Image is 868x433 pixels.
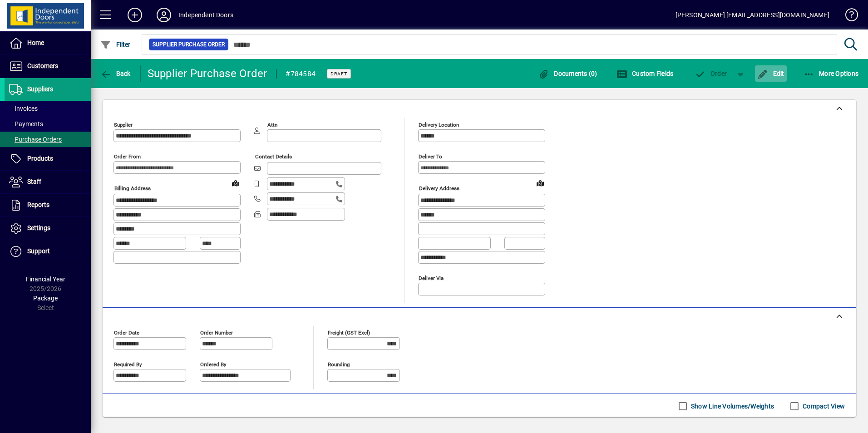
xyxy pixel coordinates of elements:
button: Filter [98,36,133,53]
div: Independent Doors [178,8,233,22]
mat-label: Attn [267,122,277,128]
button: More Options [801,65,861,82]
button: Order [690,65,731,82]
span: Products [27,155,53,162]
mat-label: Order from [114,153,141,160]
button: Custom Fields [614,65,676,82]
span: Custom Fields [616,70,674,77]
app-page-header-button: Back [91,65,141,82]
span: Filter [100,41,131,48]
span: Draft [330,71,347,77]
div: [PERSON_NAME] [EMAIL_ADDRESS][DOMAIN_NAME] [676,8,829,22]
button: Edit [755,65,787,82]
mat-label: Order date [114,329,139,335]
a: View on map [533,176,547,190]
label: Compact View [801,402,845,411]
span: Purchase Orders [9,136,62,143]
label: Show Line Volumes/Weights [689,402,774,411]
a: Staff [5,171,91,193]
span: Suppliers [27,85,53,93]
span: More Options [804,70,859,77]
span: Edit [757,70,784,77]
div: Supplier Purchase Order [148,66,267,81]
a: Support [5,240,91,263]
span: Staff [27,178,41,185]
a: Settings [5,217,91,240]
a: View on map [228,176,243,190]
span: Back [100,70,131,77]
button: Documents (0) [536,65,600,82]
a: Products [5,148,91,170]
mat-label: Rounding [328,361,350,367]
span: Documents (0) [538,70,597,77]
span: Payments [9,120,43,128]
a: Purchase Orders [5,132,91,147]
span: Order [695,70,727,77]
mat-label: Ordered by [200,361,226,367]
span: Financial Year [26,276,65,283]
mat-label: Required by [114,361,142,367]
mat-label: Freight (GST excl) [328,329,370,335]
button: Back [98,65,133,82]
span: Customers [27,62,58,69]
span: Settings [27,224,50,231]
div: #784584 [286,67,316,81]
span: Package [33,295,58,302]
a: Reports [5,194,91,216]
span: Invoices [9,105,38,112]
mat-label: Deliver via [419,275,444,281]
a: Home [5,32,91,54]
button: Add [120,7,149,23]
a: Customers [5,55,91,78]
mat-label: Order number [200,329,233,335]
span: Home [27,39,44,46]
mat-label: Supplier [114,122,133,128]
span: Support [27,247,50,255]
button: Profile [149,7,178,23]
a: Payments [5,116,91,132]
a: Knowledge Base [838,2,857,31]
span: Reports [27,201,49,208]
span: Supplier Purchase Order [153,40,225,49]
mat-label: Deliver To [419,153,442,160]
mat-label: Delivery Location [419,122,459,128]
a: Invoices [5,101,91,116]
